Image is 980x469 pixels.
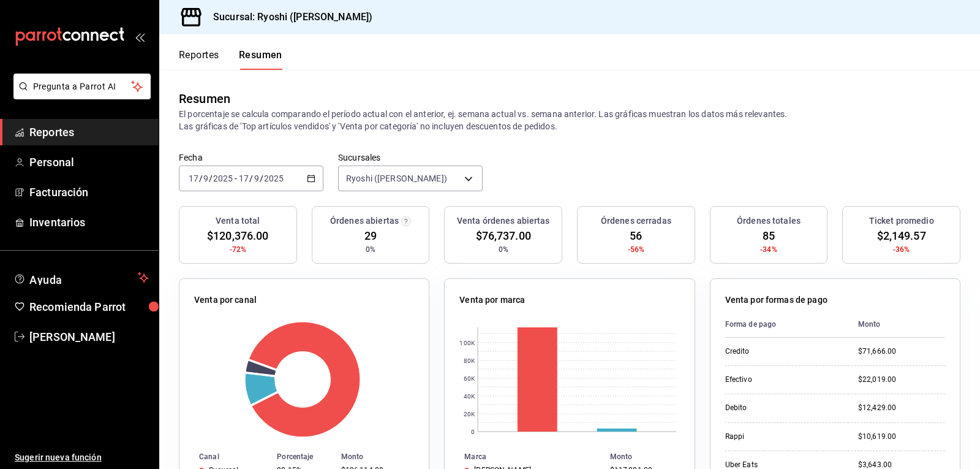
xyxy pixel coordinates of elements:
[848,311,945,338] th: Monto
[33,80,132,93] span: Pregunta a Parrot AI
[272,450,336,463] th: Porcentaje
[445,450,605,463] th: Marca
[459,294,525,307] p: Venta por marca
[471,429,475,435] text: 0
[188,173,199,183] input: --
[209,173,213,183] span: /
[869,215,934,227] h3: Ticket promedio
[238,173,249,183] input: --
[203,173,209,183] input: --
[460,340,475,346] text: 100K
[464,393,475,400] text: 40K
[725,403,839,413] div: Debito
[737,215,801,227] h3: Órdenes totales
[338,153,483,162] label: Sucursales
[13,74,151,99] button: Pregunta a Parrot AI
[346,172,447,185] span: Ryoshi ([PERSON_NAME])
[239,49,282,70] button: Resumen
[263,173,284,183] input: ----
[499,244,508,255] span: 0%
[179,450,272,463] th: Canal
[29,329,149,345] span: [PERSON_NAME]
[605,450,695,463] th: Monto
[260,173,263,183] span: /
[249,173,253,183] span: /
[763,227,775,244] span: 85
[364,227,377,244] span: 29
[194,294,257,307] p: Venta por canal
[476,227,531,244] span: $76,737.00
[858,403,945,413] div: $12,429.00
[179,153,323,162] label: Fecha
[464,357,475,364] text: 80K
[858,375,945,385] div: $22,019.00
[893,244,910,255] span: -36%
[858,432,945,442] div: $10,619.00
[216,215,260,227] h3: Venta total
[760,244,777,255] span: -34%
[15,451,149,464] span: Sugerir nueva función
[858,346,945,357] div: $71,666.00
[330,215,399,227] h3: Órdenes abiertas
[877,227,926,244] span: $2,149.57
[203,10,372,25] h3: Sucursal: Ryoshi ([PERSON_NAME])
[725,346,839,357] div: Credito
[213,173,233,183] input: ----
[464,375,475,382] text: 60K
[199,173,203,183] span: /
[207,227,268,244] span: $120,376.00
[630,227,642,244] span: 56
[725,294,827,307] p: Venta por formas de pago
[725,432,839,442] div: Rappi
[235,173,237,183] span: -
[179,49,282,70] div: navigation tabs
[464,411,475,418] text: 20K
[135,32,145,42] button: open_drawer_menu
[179,90,230,108] div: Resumen
[29,270,133,285] span: Ayuda
[179,49,219,70] button: Reportes
[725,311,848,338] th: Forma de pago
[179,108,960,132] p: El porcentaje se calcula comparando el período actual con el anterior, ej. semana actual vs. sema...
[254,173,260,183] input: --
[628,244,645,255] span: -56%
[366,244,375,255] span: 0%
[29,299,149,315] span: Recomienda Parrot
[457,215,550,227] h3: Venta órdenes abiertas
[29,154,149,170] span: Personal
[9,89,151,102] a: Pregunta a Parrot AI
[230,244,247,255] span: -72%
[29,184,149,200] span: Facturación
[29,214,149,231] span: Inventarios
[29,124,149,140] span: Reportes
[725,375,839,385] div: Efectivo
[601,215,671,227] h3: Órdenes cerradas
[336,450,429,463] th: Monto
